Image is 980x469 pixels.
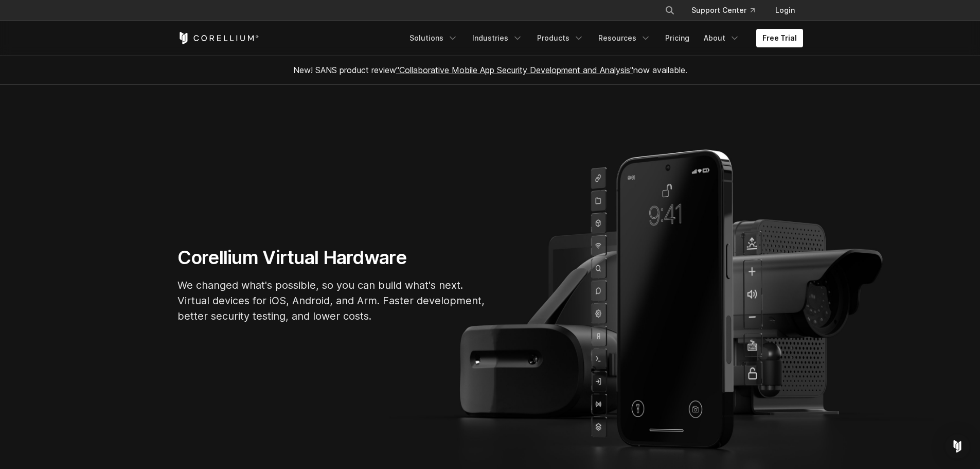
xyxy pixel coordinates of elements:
a: Solutions [403,29,464,47]
a: Resources [592,29,657,47]
a: About [698,29,746,47]
a: Login [767,1,803,20]
button: Search [661,1,679,20]
span: New! SANS product review now available. [293,65,687,75]
a: Corellium Home [177,32,259,44]
a: Support Center [683,1,763,20]
a: "Collaborative Mobile App Security Development and Analysis" [396,65,633,75]
a: Products [531,29,590,47]
p: We changed what's possible, so you can build what's next. Virtual devices for iOS, Android, and A... [177,277,486,324]
div: Navigation Menu [652,1,803,20]
div: Open Intercom Messenger [945,434,970,459]
h1: Corellium Virtual Hardware [177,246,486,269]
div: Navigation Menu [403,29,803,47]
a: Free Trial [756,29,803,47]
a: Industries [466,29,529,47]
a: Pricing [659,29,696,47]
